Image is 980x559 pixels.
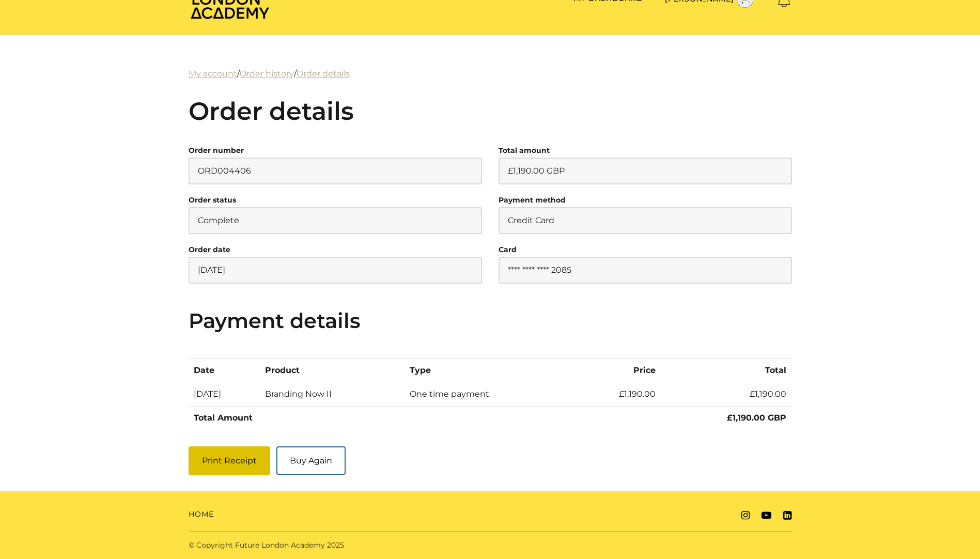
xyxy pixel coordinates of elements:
button: Print Receipt [189,446,270,475]
p: Complete [189,207,482,234]
strong: Order number [189,146,244,155]
div: Branding Now II [265,388,398,400]
h2: Order details [189,97,792,127]
p: £1,190.00 GBP [499,158,792,184]
strong: Order status [189,195,236,205]
a: Order details [297,69,350,79]
a: Order history [240,69,294,79]
td: [DATE] [189,382,260,406]
th: Date [189,359,260,382]
main: / / [180,68,800,475]
div: © Copyright Future London Academy 2025 [180,540,490,551]
a: My account [189,69,237,79]
strong: £1,190.00 GBP [727,413,786,423]
h3: Payment details [189,308,792,333]
strong: Payment method [499,195,566,205]
td: One time payment [404,382,572,406]
th: Price [572,359,661,382]
th: Type [404,359,572,382]
td: £1,190.00 [572,382,661,406]
p: Credit Card [499,207,792,234]
p: ORD004406 [189,158,482,184]
a: Home [189,509,214,520]
td: £1,190.00 [661,382,791,406]
th: Total [661,359,791,382]
strong: Order date [189,245,230,254]
p: [DATE] [189,257,482,284]
th: Product [260,359,404,382]
strong: Card [499,245,517,254]
a: Buy Again [276,446,346,475]
strong: Total amount [499,146,550,155]
strong: Total Amount [194,413,253,423]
